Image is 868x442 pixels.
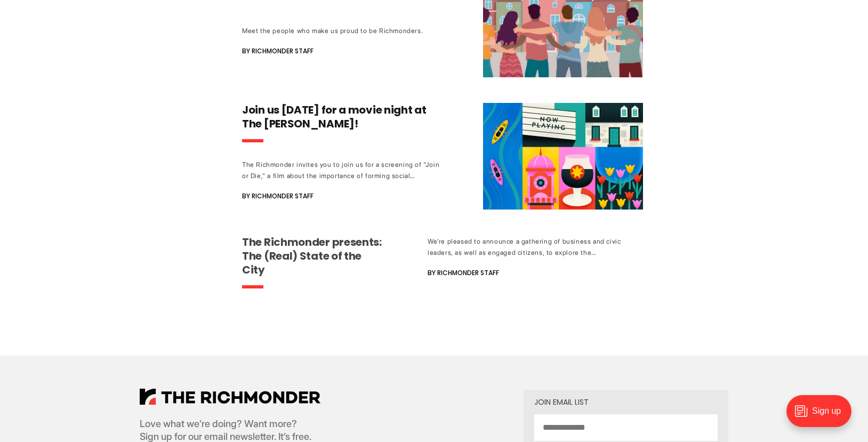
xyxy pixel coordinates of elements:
[428,236,626,258] div: We’re pleased to announce a gathering of business and civic leaders, as well as engaged citizens,...
[534,398,718,406] div: Join email list
[242,190,314,203] span: By Richmonder Staff
[242,159,440,181] div: The Richmonder invites you to join us for a screening of "Join or Die," a film about the importan...
[242,25,440,36] div: Meet the people who make us proud to be Richmonders.
[428,267,499,279] span: By Richmonder Staff
[242,103,440,131] h3: Join us [DATE] for a movie night at The [PERSON_NAME]!
[242,235,626,297] a: The Richmonder presents: The (Real) State of the City We’re pleased to announce a gathering of bu...
[483,103,643,210] img: Join us Monday for a movie night at The Byrd!
[242,45,314,58] span: By Richmonder Staff
[242,235,385,277] h3: The Richmonder presents: The (Real) State of the City
[242,103,643,210] a: Join us [DATE] for a movie night at The [PERSON_NAME]! The Richmonder invites you to join us for ...
[777,390,868,442] iframe: portal-trigger
[140,389,320,405] img: The Richmonder Logo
